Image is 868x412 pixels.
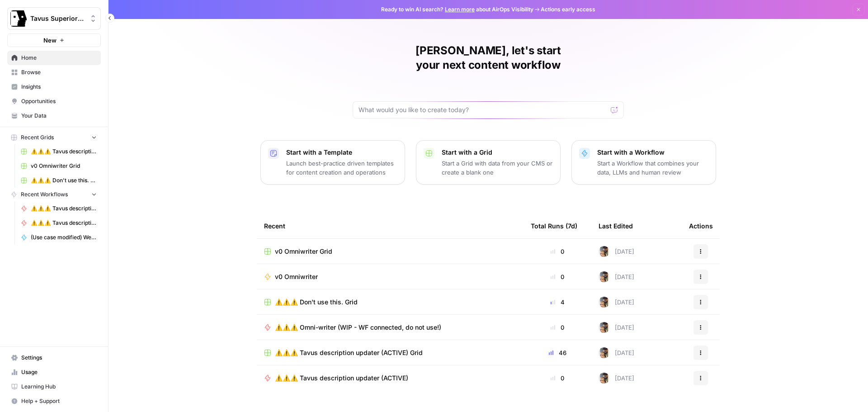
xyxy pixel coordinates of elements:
div: 0 [531,374,584,383]
a: Opportunities [7,94,101,109]
span: (Use case modified) Webflow Mini blog writer v4 (1.2k-2k words) [31,233,97,242]
div: Actions [689,213,713,238]
input: What would you like to create today? [359,105,607,114]
div: 0 [531,247,584,256]
div: Recent [264,213,516,238]
div: 0 [531,323,584,332]
p: Start a Workflow that combines your data, LLMs and human review [597,159,708,177]
a: ⚠️⚠️⚠️ Tavus description updater (ACTIVE) Grid [17,144,101,159]
a: Usage [7,365,101,379]
button: Start with a WorkflowStart a Workflow that combines your data, LLMs and human review [571,140,716,185]
button: Help + Support [7,394,101,408]
button: New [7,33,101,47]
span: New [43,36,57,45]
div: [DATE] [599,322,634,333]
div: [DATE] [599,271,634,282]
span: ⚠️⚠️⚠️ Tavus description updater (ACTIVE) Grid [31,147,97,156]
a: ⚠️⚠️⚠️ Tavus description updater (ACTIVE) [264,374,516,383]
img: 75men5xajoha24slrmvs4mz46cue [599,297,609,308]
button: Start with a GridStart a Grid with data from your CMS or create a blank one [416,140,561,185]
span: Recent Workflows [21,190,68,199]
a: Browse [7,65,101,80]
span: Browse [21,68,97,76]
div: [DATE] [599,373,634,384]
span: ⚠️⚠️⚠️ Tavus description updater (ACTIVE) [31,219,97,227]
a: v0 Omniwriter Grid [17,159,101,173]
div: Total Runs (7d) [531,213,577,238]
span: v0 Omniwriter Grid [31,162,97,170]
span: Recent Grids [21,133,54,142]
span: ⚠️⚠️⚠️ Tavus description updater WIP [31,204,97,213]
div: [DATE] [599,297,634,308]
a: Insights [7,80,101,94]
div: Last Edited [599,213,633,238]
p: Start with a Workflow [597,148,708,157]
span: Help + Support [21,397,97,405]
button: Recent Grids [7,131,101,144]
a: ⚠️⚠️⚠️ Tavus description updater (ACTIVE) [17,216,101,230]
span: Learning Hub [21,383,97,391]
p: Start with a Grid [442,148,553,157]
a: Settings [7,350,101,365]
span: Settings [21,354,97,362]
a: Learning Hub [7,379,101,394]
span: ⚠️⚠️⚠️ Omni-writer (WIP - WF connected, do not use!) [275,323,441,332]
a: Learn more [445,6,475,13]
span: ⚠️⚠️⚠️ Tavus description updater (ACTIVE) [275,374,408,383]
a: v0 Omniwriter [264,272,516,281]
a: ⚠️⚠️⚠️ Don't use this. Grid [264,298,516,307]
p: Launch best-practice driven templates for content creation and operations [286,159,397,177]
a: Home [7,51,101,65]
a: v0 Omniwriter Grid [264,247,516,256]
p: Start with a Template [286,148,397,157]
img: 75men5xajoha24slrmvs4mz46cue [599,373,609,384]
span: ⚠️⚠️⚠️ Don't use this. Grid [275,298,358,307]
span: Ready to win AI search? about AirOps Visibility [381,5,533,14]
a: ⚠️⚠️⚠️ Omni-writer (WIP - WF connected, do not use!) [264,323,516,332]
h1: [PERSON_NAME], let's start your next content workflow [353,43,624,72]
a: Your Data [7,109,101,123]
div: [DATE] [599,347,634,358]
a: ⚠️⚠️⚠️ Tavus description updater WIP [17,201,101,216]
img: 75men5xajoha24slrmvs4mz46cue [599,246,609,257]
div: 4 [531,298,584,307]
span: Your Data [21,112,97,120]
span: Usage [21,368,97,376]
span: ⚠️⚠️⚠️ Don't use this. Grid [31,176,97,185]
span: ⚠️⚠️⚠️ Tavus description updater (ACTIVE) Grid [275,348,423,357]
p: Start a Grid with data from your CMS or create a blank one [442,159,553,177]
div: [DATE] [599,246,634,257]
span: Tavus Superiority [30,14,85,23]
button: Workspace: Tavus Superiority [7,7,101,30]
div: 0 [531,272,584,281]
button: Start with a TemplateLaunch best-practice driven templates for content creation and operations [260,140,405,185]
span: v0 Omniwriter Grid [275,247,332,256]
span: Opportunities [21,97,97,105]
div: 46 [531,348,584,357]
a: ⚠️⚠️⚠️ Don't use this. Grid [17,173,101,188]
span: Home [21,54,97,62]
img: 75men5xajoha24slrmvs4mz46cue [599,322,609,333]
span: v0 Omniwriter [275,272,318,281]
img: 75men5xajoha24slrmvs4mz46cue [599,271,609,282]
span: Insights [21,83,97,91]
a: (Use case modified) Webflow Mini blog writer v4 (1.2k-2k words) [17,230,101,245]
img: Tavus Superiority Logo [10,10,27,27]
button: Recent Workflows [7,188,101,201]
span: Actions early access [541,5,595,14]
a: ⚠️⚠️⚠️ Tavus description updater (ACTIVE) Grid [264,348,516,357]
img: 75men5xajoha24slrmvs4mz46cue [599,347,609,358]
